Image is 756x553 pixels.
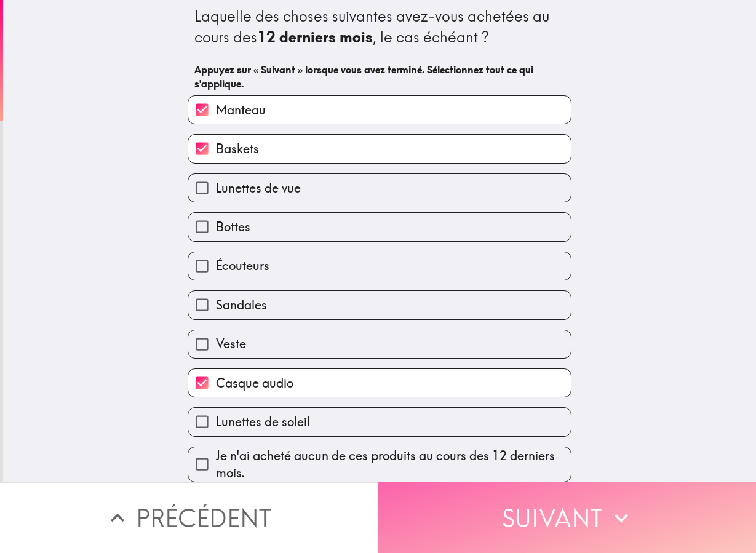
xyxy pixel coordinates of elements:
[188,408,571,436] button: Lunettes de soleil
[194,6,565,47] div: Laquelle des choses suivantes avez-vous achetées au cours des , le cas échéant ?
[188,135,571,162] button: Baskets
[194,63,565,90] h6: Appuyez sur « Suivant » lorsque vous avez terminé. Sélectionnez tout ce qui s'applique.
[188,213,571,241] button: Bottes
[216,257,269,274] span: Écouteurs
[188,369,571,397] button: Casque audio
[216,413,310,431] span: Lunettes de soleil
[257,28,373,46] b: 12 derniers mois
[216,335,246,352] span: Veste
[216,447,571,482] span: Je n'ai acheté aucun de ces produits au cours des 12 derniers mois.
[216,140,259,157] span: Baskets
[188,96,571,124] button: Manteau
[216,180,301,197] span: Lunettes de vue
[188,174,571,202] button: Lunettes de vue
[216,375,293,392] span: Casque audio
[188,330,571,358] button: Veste
[216,101,266,119] span: Manteau
[188,252,571,280] button: Écouteurs
[188,447,571,482] button: Je n'ai acheté aucun de ces produits au cours des 12 derniers mois.
[216,296,267,314] span: Sandales
[188,291,571,319] button: Sandales
[216,218,250,236] span: Bottes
